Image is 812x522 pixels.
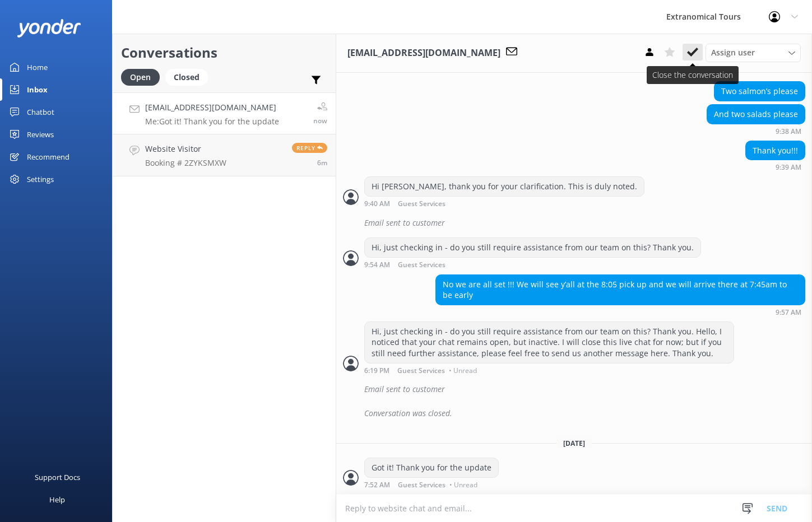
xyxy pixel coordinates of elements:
div: Assign User [706,44,801,62]
strong: 9:39 AM [776,164,801,171]
h4: [EMAIL_ADDRESS][DOMAIN_NAME] [145,101,279,114]
strong: 9:38 AM [776,128,801,135]
div: Closed [165,69,208,86]
span: Guest Services [398,201,446,208]
div: 2025-09-10T02:26:21.593 [343,404,805,423]
div: Email sent to customer [364,380,805,399]
span: • Unread [449,367,477,374]
a: Closed [165,71,214,83]
div: Sep 09 2025 09:38am (UTC -07:00) America/Tijuana [707,127,805,135]
div: Settings [27,168,54,190]
div: Two salmon’s please [714,82,805,101]
div: Sep 09 2025 06:19pm (UTC -07:00) America/Tijuana [364,366,734,374]
div: Help [49,488,65,511]
span: Guest Services [398,482,446,488]
div: Open [121,69,160,86]
a: Open [121,71,165,83]
img: yonder-white-logo.png [17,19,81,38]
div: Got it! Thank you for the update [365,458,498,477]
div: No we are all set !!! We will see y’all at the 8:05 pick up and we will arrive there at 7:45am to... [436,275,805,305]
div: Hi [PERSON_NAME], thank you for your clarification. This is duly noted. [365,177,644,196]
strong: 6:19 PM [364,367,389,374]
span: Assign user [711,46,755,59]
div: And two salads please [707,105,805,124]
div: Chatbot [27,101,54,123]
strong: 7:52 AM [364,482,390,488]
div: Reviews [27,123,54,146]
div: 2025-09-09T16:44:23.460 [343,213,805,232]
div: Hi, just checking in - do you still require assistance from our team on this? Thank you. Hello, I... [365,322,734,363]
div: Email sent to customer [364,213,805,232]
a: [EMAIL_ADDRESS][DOMAIN_NAME]Me:Got it! Thank you for the updatenow [113,92,336,134]
h4: Website Visitor [145,143,226,155]
strong: 9:57 AM [776,309,801,316]
span: [DATE] [556,439,592,448]
div: Inbox [27,78,48,101]
div: Support Docs [35,466,80,488]
h3: [EMAIL_ADDRESS][DOMAIN_NAME] [347,46,500,60]
p: Me: Got it! Thank you for the update [145,116,279,127]
div: Sep 09 2025 09:39am (UTC -07:00) America/Tijuana [745,163,805,171]
span: • Unread [449,482,477,488]
span: Guest Services [397,367,445,374]
div: Hi, just checking in - do you still require assistance from our team on this? Thank you. [365,238,700,257]
div: Thank you!!! [746,141,805,160]
div: Recommend [27,146,69,168]
div: Sep 09 2025 09:54am (UTC -07:00) America/Tijuana [364,260,701,269]
div: Home [27,56,48,78]
strong: 9:54 AM [364,262,390,269]
span: Sep 14 2025 07:52am (UTC -07:00) America/Tijuana [313,116,327,125]
p: Booking # 2ZYKSMXW [145,158,226,168]
span: Reply [292,143,327,153]
a: Website VisitorBooking # 2ZYKSMXWReply6m [113,134,336,176]
div: Sep 09 2025 09:40am (UTC -07:00) America/Tijuana [364,199,644,208]
span: Sep 14 2025 07:46am (UTC -07:00) America/Tijuana [317,158,327,167]
div: Sep 14 2025 07:52am (UTC -07:00) America/Tijuana [364,481,499,488]
div: Conversation was closed. [364,404,805,423]
h2: Conversations [121,42,327,63]
strong: 9:40 AM [364,201,390,208]
span: Guest Services [398,262,446,269]
div: Sep 09 2025 09:57am (UTC -07:00) America/Tijuana [435,308,805,316]
div: 2025-09-10T01:23:22.997 [343,380,805,399]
